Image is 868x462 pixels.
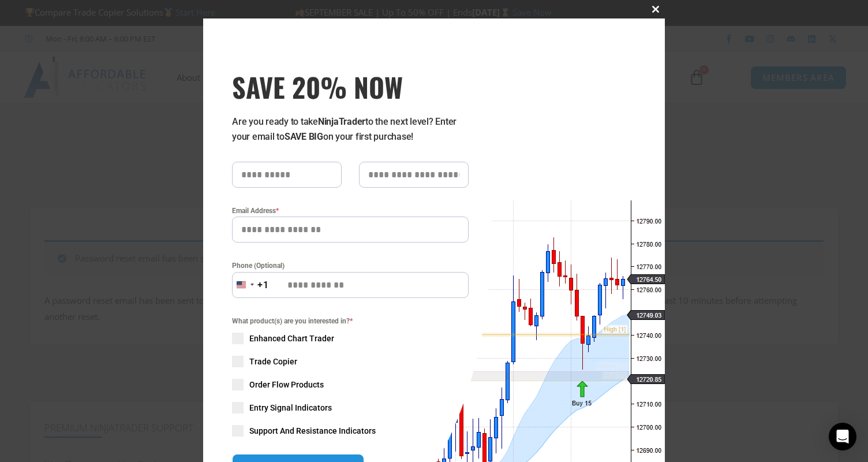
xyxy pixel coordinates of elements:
[232,205,469,217] label: Email Address
[232,425,469,437] label: Support And Resistance Indicators
[232,260,469,271] label: Phone (Optional)
[249,356,297,367] span: Trade Copier
[318,116,365,127] strong: NinjaTrader
[232,272,269,298] button: Selected country
[249,333,334,344] span: Enhanced Chart Trader
[285,131,323,142] strong: SAVE BIG
[232,402,469,413] label: Entry Signal Indicators
[232,114,469,144] p: Are you ready to take to the next level? Enter your email to on your first purchase!
[232,315,469,327] span: What product(s) are you interested in?
[232,333,469,344] label: Enhanced Chart Trader
[257,278,269,293] div: +1
[249,425,376,437] span: Support And Resistance Indicators
[232,379,469,390] label: Order Flow Products
[829,423,856,450] div: Open Intercom Messenger
[232,356,469,367] label: Trade Copier
[249,402,332,413] span: Entry Signal Indicators
[249,379,324,390] span: Order Flow Products
[232,70,469,103] h3: SAVE 20% NOW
